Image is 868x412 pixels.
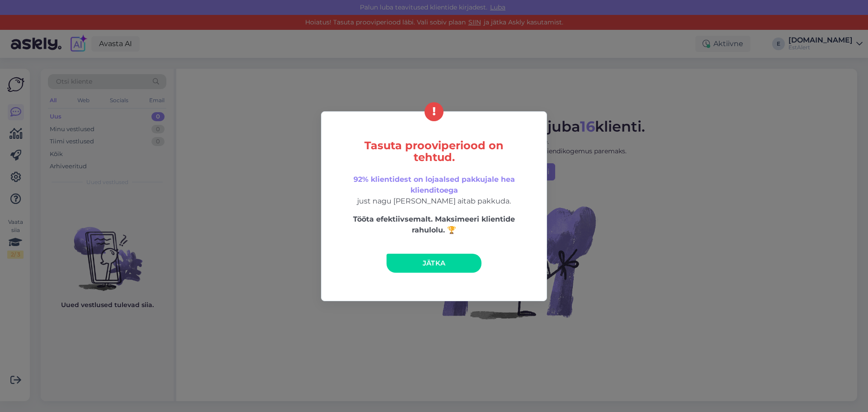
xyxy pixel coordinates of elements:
a: Jätka [387,254,481,273]
h5: Tasuta prooviperiood on tehtud. [340,140,528,163]
p: just nagu [PERSON_NAME] aitab pakkuda. [340,174,528,207]
span: Jätka [423,259,446,267]
span: 92% klientidest on lojaalsed pakkujale hea klienditoega [354,175,515,194]
p: Tööta efektiivsemalt. Maksimeeri klientide rahulolu. 🏆 [340,214,528,236]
